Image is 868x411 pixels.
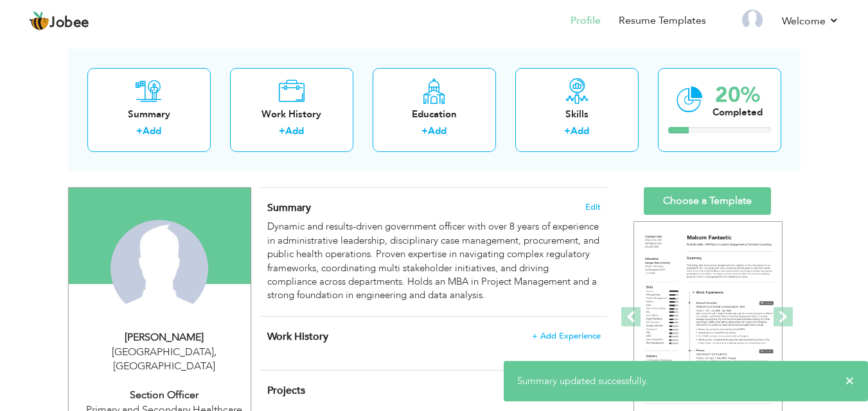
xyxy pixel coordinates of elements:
[136,124,143,138] label: +
[29,11,49,31] img: jobee.io
[421,124,428,138] label: +
[267,220,600,303] div: Dynamic and results-driven government officer with over 8 years of experience in administrative l...
[644,187,771,215] a: Choose a Template
[78,345,251,374] div: [GEOGRAPHIC_DATA] [GEOGRAPHIC_DATA]
[267,330,328,344] span: Work History
[267,201,600,214] h4: Adding a summary is a quick and easy way to highlight your experience and interests.
[267,330,600,343] h4: This helps to show the companies you have worked for.
[845,374,855,387] span: ×
[713,85,763,106] div: 20%
[78,388,251,403] div: Section Officer
[742,10,763,30] img: Profile Img
[279,124,285,138] label: +
[619,13,706,28] a: Resume Templates
[285,124,304,137] a: Add
[564,124,571,138] label: +
[782,13,839,29] a: Welcome
[571,13,601,28] a: Profile
[532,331,601,340] span: + Add Experience
[428,124,447,137] a: Add
[111,220,208,317] img: Hassan Ali
[78,330,251,345] div: [PERSON_NAME]
[383,108,486,121] div: Education
[49,16,89,30] span: Jobee
[29,11,89,31] a: Jobee
[240,108,343,121] div: Work History
[267,383,305,398] span: Projects
[267,384,600,397] h4: This helps to highlight the project, tools and skills you have worked on.
[585,203,601,212] span: Edit
[517,374,648,387] span: Summary updated successfully.
[571,124,589,137] a: Add
[267,201,311,215] span: Summary
[98,108,200,121] div: Summary
[526,108,628,121] div: Skills
[143,124,161,137] a: Add
[713,106,763,119] div: Completed
[214,345,217,359] span: ,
